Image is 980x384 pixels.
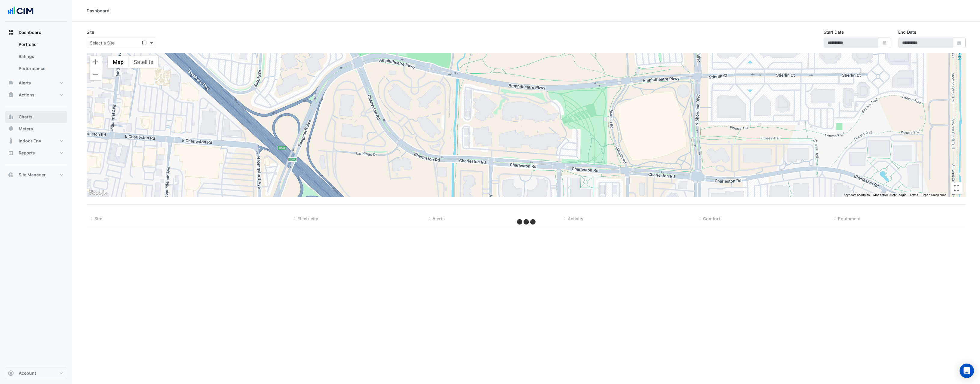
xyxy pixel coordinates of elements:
button: Meters [5,123,67,135]
span: Site Manager [19,172,46,178]
span: Comfort [703,216,720,221]
label: End Date [898,29,916,35]
app-icon: Indoor Env [8,138,14,144]
span: Site [94,216,102,221]
button: Reports [5,147,67,159]
span: Reports [19,150,35,156]
div: Dashboard [87,8,109,14]
app-icon: Reports [8,150,14,156]
button: Show satellite imagery [129,56,158,68]
span: Alerts [432,216,445,221]
span: Account [19,370,36,376]
label: Start Date [824,29,844,35]
button: Show street map [108,56,129,68]
span: Activity [568,216,583,221]
app-icon: Site Manager [8,172,14,178]
img: Google [88,189,108,197]
label: Site [87,29,94,35]
app-icon: Charts [8,114,14,120]
button: Alerts [5,77,67,89]
a: Report a map error [922,193,946,197]
button: Zoom out [90,68,102,80]
button: Site Manager [5,169,67,181]
img: Company Logo [7,5,34,17]
span: Alerts [19,80,31,86]
div: Open Intercom Messenger [960,364,974,378]
app-icon: Actions [8,92,14,98]
button: Indoor Env [5,135,67,147]
button: Zoom in [90,56,102,68]
span: Dashboard [19,29,41,35]
div: Dashboard [5,38,67,77]
app-icon: Meters [8,126,14,132]
a: Terms (opens in new tab) [910,193,918,197]
span: Charts [19,114,32,120]
app-icon: Alerts [8,80,14,86]
span: Meters [19,126,33,132]
button: Account [5,367,67,379]
span: Electricity [297,216,318,221]
button: Charts [5,111,67,123]
button: Keyboard shortcuts [844,193,870,197]
button: Dashboard [5,26,67,38]
span: Indoor Env [19,138,41,144]
a: Open this area in Google Maps (opens a new window) [88,189,108,197]
span: Map data ©2025 Google [873,193,906,197]
span: Actions [19,92,35,98]
button: Actions [5,89,67,101]
button: Toggle fullscreen view [951,182,963,194]
span: Equipment [838,216,861,221]
a: Portfolio [14,38,67,50]
a: Performance [14,62,67,75]
app-icon: Dashboard [8,29,14,35]
a: Ratings [14,50,67,62]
